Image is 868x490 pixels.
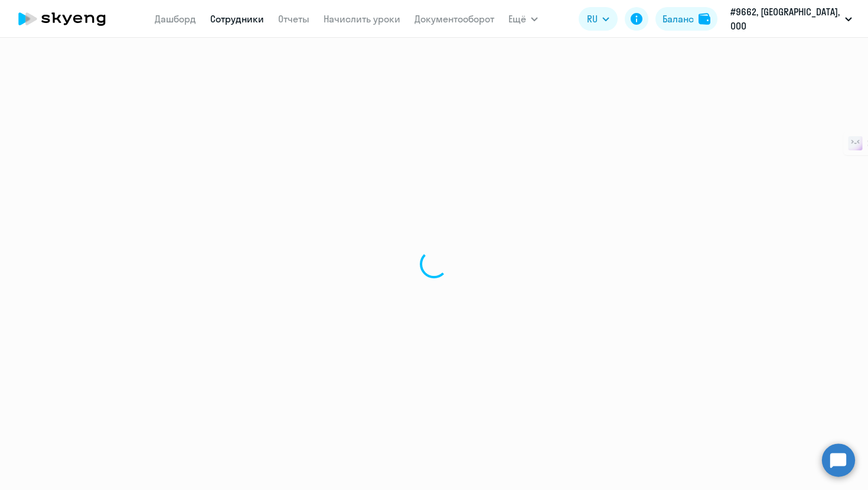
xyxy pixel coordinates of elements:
a: Документооборот [415,13,494,25]
div: Баланс [663,12,694,26]
a: Дашборд [155,13,196,25]
span: Ещё [508,12,526,26]
a: Сотрудники [210,13,264,25]
button: RU [579,7,618,31]
button: #9662, [GEOGRAPHIC_DATA], ООО [725,5,858,33]
button: Балансbalance [655,7,717,31]
p: #9662, [GEOGRAPHIC_DATA], ООО [730,5,840,33]
img: balance [699,13,710,25]
a: Отчеты [278,13,309,25]
span: RU [587,12,598,26]
a: Начислить уроки [324,13,400,25]
button: Ещё [508,7,538,31]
